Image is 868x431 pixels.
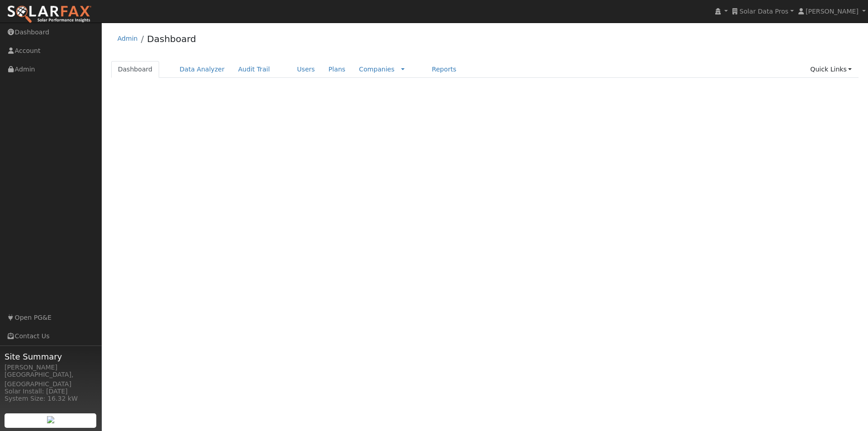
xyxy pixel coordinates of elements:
a: Companies [359,66,395,73]
a: Data Analyzer [173,61,231,78]
a: Users [290,61,322,78]
span: [PERSON_NAME] [806,8,859,15]
a: Plans [322,61,352,78]
a: Dashboard [111,61,160,78]
span: Solar Data Pros [740,8,788,15]
a: Quick Links [803,61,859,78]
a: Audit Trail [231,61,277,78]
img: SolarFax [7,5,92,24]
div: [GEOGRAPHIC_DATA], [GEOGRAPHIC_DATA] [5,370,97,389]
img: retrieve [47,416,54,423]
a: Reports [425,61,463,78]
span: Site Summary [5,350,97,363]
div: Solar Install: [DATE] [5,387,97,396]
div: System Size: 16.32 kW [5,394,97,403]
a: Admin [118,35,138,42]
a: Dashboard [147,33,196,44]
div: [PERSON_NAME] [5,363,97,372]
